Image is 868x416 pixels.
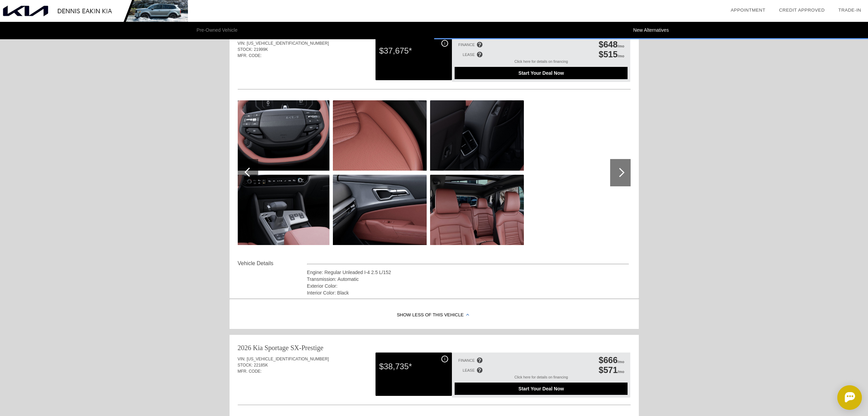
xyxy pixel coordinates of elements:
[238,69,631,80] div: Quoted on [DATE] 12:31:40 PM
[236,100,329,171] img: 0ce5fb73d1d345ab92500f3478a7e62d.jpg
[290,343,323,353] div: SX-Prestige
[441,356,448,362] div: i
[599,40,624,49] div: /mo
[379,42,448,60] div: $37,675*
[807,379,868,416] iframe: Chat Assistance
[599,49,624,59] div: /mo
[463,70,619,76] span: Start Your Deal Now
[463,53,475,57] div: LEASE
[307,289,629,296] div: Interior Color: Black
[230,302,639,329] div: Show Less of this Vehicle
[430,175,524,245] img: 32d189f132174d549edc0bba5dac374c.jpg
[307,276,629,283] div: Transmission: Automatic
[238,259,307,268] div: Vehicle Details
[379,358,448,375] div: $38,735*
[599,365,618,375] span: $571
[238,357,246,361] span: VIN:
[463,368,475,372] div: LEASE
[430,100,524,171] img: 8be07e29afa44411b68926095ea06b38.jpg
[333,100,427,171] img: f5575d7bdd1c42ff84df14e82a93fdbb.jpg
[238,363,253,368] span: STOCK:
[458,43,475,47] div: FINANCE
[238,53,262,58] span: MFR. CODE:
[238,343,289,353] div: 2026 Kia Sportage
[254,47,268,52] span: 21999K
[779,8,825,13] a: Credit Approved
[307,283,629,289] div: Exterior Color:
[838,8,861,13] a: Trade-In
[599,355,624,365] div: /mo
[731,8,765,13] a: Appointment
[333,175,427,245] img: d124cd87a32c464b8ffb481fc10076a9.jpg
[254,363,268,368] span: 22185K
[599,355,618,365] span: $666
[307,269,629,276] div: Engine: Regular Unleaded I-4 2.5 L/152
[236,175,329,245] img: d0e414bbed724c81aa385000f61d6bd6.jpg
[599,40,618,49] span: $648
[238,385,631,396] div: Quoted on [DATE] 12:31:40 PM
[458,358,475,362] div: FINANCE
[247,357,329,361] span: [US_VEHICLE_IDENTIFICATION_NUMBER]
[463,386,619,391] span: Start Your Deal Now
[455,375,628,383] div: Click here for details on financing
[599,49,618,59] span: $515
[238,369,262,374] span: MFR. CODE:
[455,59,628,67] div: Click here for details on financing
[599,365,624,375] div: /mo
[238,47,253,52] span: STOCK:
